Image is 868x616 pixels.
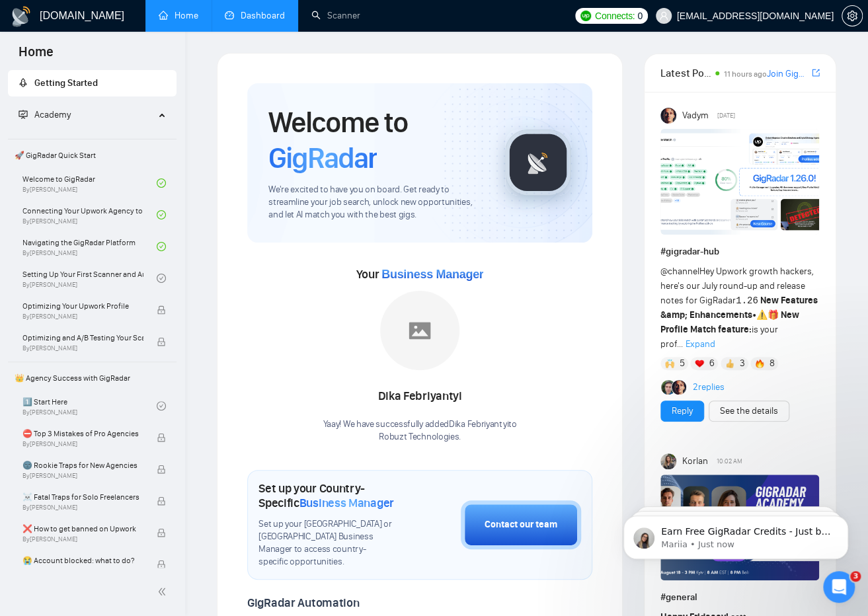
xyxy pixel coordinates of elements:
[22,344,143,352] span: By [PERSON_NAME]
[736,295,758,306] code: 1.26
[258,518,395,568] span: Set up your [GEOGRAPHIC_DATA] or [GEOGRAPHIC_DATA] Business Manager to access country-specific op...
[19,78,28,87] span: rocket
[682,454,708,469] span: Korlan
[157,337,166,346] span: lock
[842,11,863,21] a: setting
[22,554,143,567] span: 😭 Account blocked: what to do?
[22,313,143,321] span: By [PERSON_NAME]
[660,401,704,422] button: Reply
[8,42,64,70] span: Home
[461,500,581,549] button: Contact our team
[842,11,862,21] span: setting
[812,67,820,78] span: export
[660,590,820,605] h1: # general
[225,10,285,21] a: dashboardDashboard
[157,178,166,188] span: check-circle
[356,267,484,282] span: Your
[22,490,143,504] span: ☠️ Fatal Traps for Solo Freelancers
[682,108,709,123] span: Vadym
[22,427,143,440] span: ⛔ Top 3 Mistakes of Pro Agencies
[595,9,635,23] span: Connects:
[22,169,157,198] a: Welcome to GigRadarBy[PERSON_NAME]
[381,268,483,281] span: Business Manager
[767,67,809,81] a: Join GigRadar Slack Community
[842,5,863,26] button: setting
[720,404,778,418] a: See the details
[311,10,360,21] a: searchScanner
[22,535,143,543] span: By [PERSON_NAME]
[380,291,459,370] img: placeholder.png
[485,518,557,532] div: Contact our team
[22,472,143,480] span: By [PERSON_NAME]
[679,357,684,370] span: 5
[22,567,143,575] span: By [PERSON_NAME]
[580,11,591,21] img: upwork-logo.png
[22,299,143,313] span: Optimizing Your Upwork Profile
[323,431,516,443] p: Robuzt Technologies .
[299,496,394,510] span: Business Manager
[768,309,779,321] span: 🎁
[665,359,674,368] img: 🙌
[660,245,820,259] h1: # gigradar-hub
[660,266,699,277] span: @channel
[323,385,516,408] div: Dika Febriyantyi
[22,200,157,229] a: Connecting Your Upwork Agency to GigRadarBy[PERSON_NAME]
[268,140,377,176] span: GigRadar
[157,433,166,442] span: lock
[755,359,764,368] img: 🔥
[19,109,71,120] span: Academy
[258,481,395,510] h1: Set up your Country-Specific
[850,571,861,582] span: 3
[22,459,143,472] span: 🌚 Rookie Traps for New Agencies
[660,65,711,81] span: Latest Posts from the GigRadar Community
[717,110,734,122] span: [DATE]
[660,475,819,580] img: F09A7RP53GX-GR%20Academy%20-%20Tamara%20Levit.png
[9,365,175,391] span: 👑 Agency Success with GigRadar
[695,359,704,368] img: ❤️
[709,401,789,422] button: See the details
[34,109,71,120] span: Academy
[661,380,676,395] img: Alex B
[725,359,734,368] img: 👍
[22,232,157,261] a: Navigating the GigRadar PlatformBy[PERSON_NAME]
[19,110,28,119] span: fund-projection-screen
[505,130,571,196] img: gigradar-logo.png
[660,453,676,469] img: Korlan
[22,391,157,420] a: 1️⃣ Start HereBy[PERSON_NAME]
[637,9,643,23] span: 0
[739,357,744,370] span: 3
[157,496,166,506] span: lock
[157,242,166,251] span: check-circle
[659,11,668,20] span: user
[823,571,855,603] iframe: Intercom live chat
[157,528,166,537] span: lock
[686,338,715,350] span: Expand
[157,274,166,283] span: check-circle
[812,67,820,79] a: export
[159,10,198,21] a: homeHome
[716,455,742,467] span: 10:02 AM
[247,596,359,610] span: GigRadar Automation
[660,129,819,235] img: F09AC4U7ATU-image.png
[22,440,143,448] span: By [PERSON_NAME]
[268,104,484,176] h1: Welcome to
[693,381,725,394] a: 2replies
[769,357,775,370] span: 8
[22,504,143,512] span: By [PERSON_NAME]
[672,404,693,418] a: Reply
[723,69,766,79] span: 11 hours ago
[8,70,177,96] li: Getting Started
[323,418,516,443] div: Yaay! We have successfully added Dika Febriyantyi to
[157,401,166,410] span: check-circle
[660,108,676,124] img: Vadym
[157,560,166,569] span: lock
[9,142,175,169] span: 🚀 GigRadar Quick Start
[22,331,143,344] span: Optimizing and A/B Testing Your Scanner for Better Results
[756,309,768,321] span: ⚠️
[11,6,32,27] img: logo
[157,585,171,598] span: double-left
